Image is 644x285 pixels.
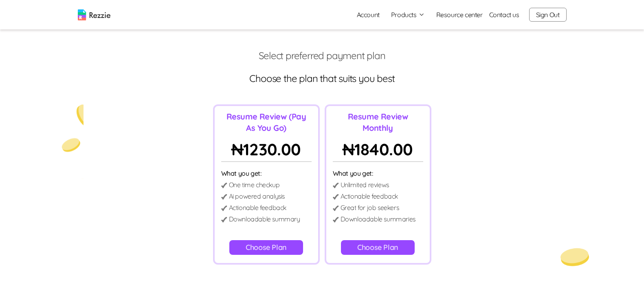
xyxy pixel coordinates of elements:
p: What you get: [221,168,312,178]
button: Choose Plan [341,240,415,255]
p: One time checkup [229,180,280,190]
p: Select preferred payment plan [7,49,637,62]
p: Downloadable summary [229,214,300,224]
p: Choose the plan that suits you best [7,72,637,85]
button: Sign Out [529,8,567,22]
p: Ai powered analysis [229,191,285,201]
a: Resource center [436,10,483,20]
p: ₦ 1230.00 [221,137,312,162]
p: What you get: [333,168,423,178]
p: ₦ 1840.00 [333,137,423,162]
img: detail [333,217,339,222]
a: Contact us [489,10,519,20]
img: detail [221,217,227,222]
a: Account [350,7,386,23]
p: Resume Review Monthly [333,111,423,134]
img: detail [221,183,227,188]
p: Resume Review (Pay As You Go) [221,111,312,134]
button: Choose Plan [229,240,303,255]
p: Great for job seekers [341,203,399,212]
p: Downloadable summaries [341,214,415,224]
p: Actionable feedback [229,203,286,212]
img: detail [333,205,339,211]
button: Products [391,10,425,20]
img: detail [221,205,227,211]
img: detail [333,194,339,199]
img: logo [78,9,110,20]
img: detail [221,194,227,199]
p: Actionable feedback [341,191,398,201]
img: detail [333,183,339,188]
p: Unlimited reviews [341,180,389,190]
